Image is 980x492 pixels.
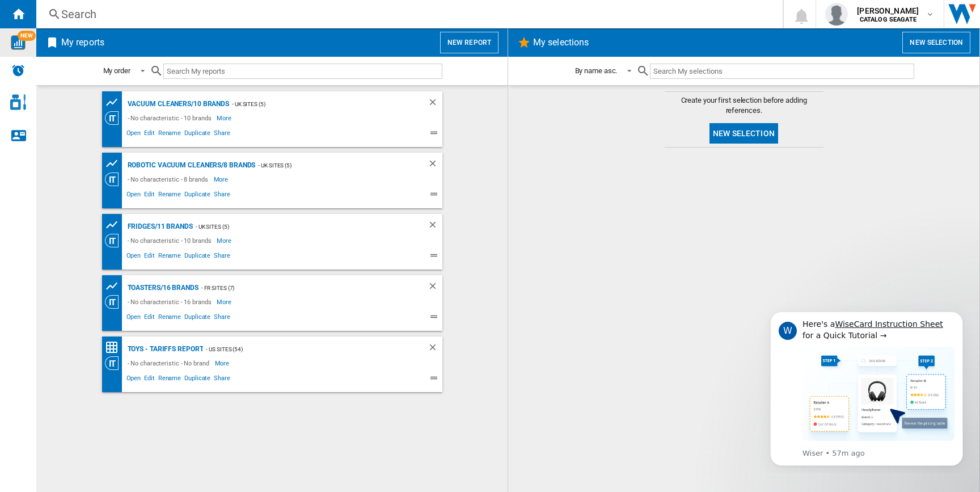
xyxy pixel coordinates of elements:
[215,356,231,370] span: More
[183,128,212,141] span: Duplicate
[212,250,232,264] span: Share
[229,97,404,111] div: - UK Sites (5)
[217,111,233,125] span: More
[665,95,823,116] span: Create your first selection before adding references.
[142,312,157,325] span: Edit
[105,95,125,110] div: Prices and No. offers by brand graph
[105,295,125,309] div: Category View
[860,16,916,23] b: CATALOG SEAGATE
[157,189,183,203] span: Rename
[105,279,125,293] div: Prices and No. offers by brand graph
[125,97,230,111] div: Vacuum cleaners/10 brands
[217,295,233,309] span: More
[103,66,130,75] div: My order
[428,342,442,356] div: Delete
[857,5,919,16] span: [PERSON_NAME]
[125,295,217,309] div: - No characteristic - 16 brands
[18,31,36,41] span: NEW
[142,189,157,203] span: Edit
[163,64,442,79] input: Search My reports
[428,220,442,234] div: Delete
[531,32,591,53] h2: My selections
[125,234,217,247] div: - No characteristic - 10 brands
[753,301,980,473] iframe: Intercom notifications message
[125,173,214,186] div: - No characteristic - 8 brands
[193,220,405,234] div: - UK Sites (5)
[212,312,232,325] span: Share
[198,281,405,295] div: - FR Sites (7)
[212,373,232,386] span: Share
[142,128,157,141] span: Edit
[650,64,914,79] input: Search My selections
[142,373,157,386] span: Edit
[125,128,143,141] span: Open
[575,66,618,75] div: By name asc.
[142,250,157,264] span: Edit
[105,111,125,125] div: Category View
[217,234,233,247] span: More
[428,97,442,111] div: Delete
[428,158,442,173] div: Delete
[183,189,212,203] span: Duplicate
[125,158,256,173] div: Robotic vacuum cleaners/8 brands
[183,250,212,264] span: Duplicate
[11,64,25,77] img: alerts-logo.svg
[105,173,125,186] div: Category View
[105,157,125,171] div: Prices and No. offers by brand graph
[125,373,143,386] span: Open
[10,94,26,110] img: cosmetic-logo.svg
[59,32,107,53] h2: My reports
[11,35,26,50] img: wise-card.svg
[125,342,204,356] div: Toys - Tariffs report
[105,234,125,247] div: Category View
[825,3,848,26] img: profile.jpg
[214,173,230,186] span: More
[61,6,753,22] div: Search
[157,128,183,141] span: Rename
[440,32,499,53] button: New report
[125,189,143,203] span: Open
[255,158,404,173] div: - UK Sites (5)
[105,218,125,232] div: Prices and No. offers by retailer graph
[125,312,143,325] span: Open
[902,32,970,53] button: New selection
[125,111,217,125] div: - No characteristic - 10 brands
[125,220,193,234] div: Fridges/11 brands
[105,340,125,355] div: Price Matrix
[183,312,212,325] span: Duplicate
[203,342,404,356] div: - US sites (54)
[428,281,442,295] div: Delete
[157,373,183,386] span: Rename
[125,250,143,264] span: Open
[157,250,183,264] span: Rename
[105,356,125,370] div: Category View
[125,281,198,295] div: Toasters/16 brands
[125,356,215,370] div: - No characteristic - No brand
[183,373,212,386] span: Duplicate
[157,312,183,325] span: Rename
[709,123,778,144] button: New selection
[212,189,232,203] span: Share
[212,128,232,141] span: Share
